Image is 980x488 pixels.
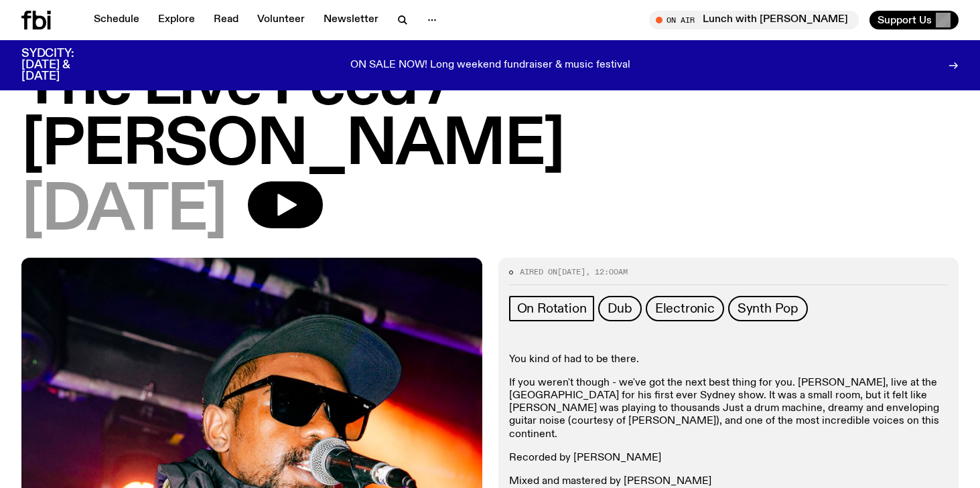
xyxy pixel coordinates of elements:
a: Newsletter [316,11,387,29]
a: Schedule [86,11,147,29]
h3: SYDCITY: [DATE] & [DATE] [21,48,107,82]
button: Support Us [869,11,959,29]
span: [DATE] [21,181,226,242]
span: Dub [608,301,632,316]
p: Recorded by [PERSON_NAME] [509,452,949,465]
a: Electronic [646,296,724,321]
a: Explore [150,11,203,29]
a: Synth Pop [728,296,808,321]
a: Volunteer [249,11,313,29]
a: Read [206,11,247,29]
a: On Rotation [509,296,595,321]
p: ON SALE NOW! Long weekend fundraiser & music festival [350,60,630,72]
span: , 12:00am [585,266,628,277]
p: Mixed and mastered by [PERSON_NAME] [509,475,949,488]
span: Electronic [655,301,715,316]
h1: The Live Feed / [PERSON_NAME] [21,56,959,176]
span: On Rotation [517,301,587,316]
span: Synth Pop [738,301,798,316]
span: Support Us [878,14,932,26]
p: If you weren't though - we've got the next best thing for you. [PERSON_NAME], live at the [GEOGRA... [509,377,949,441]
p: You kind of had to be there. [509,353,949,366]
span: Aired on [520,266,557,277]
a: Dub [598,296,641,321]
span: [DATE] [557,266,585,277]
button: On AirLunch with [PERSON_NAME] [649,11,859,29]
